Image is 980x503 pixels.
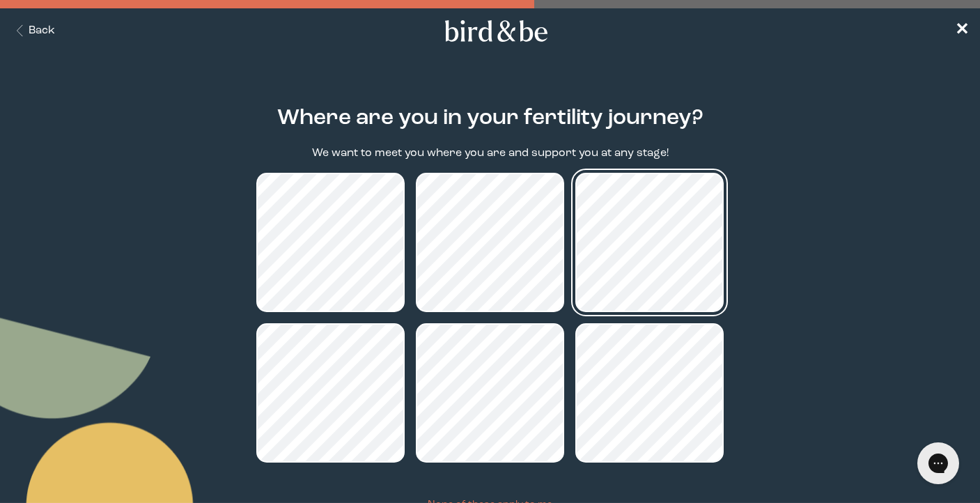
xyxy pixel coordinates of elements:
iframe: Gorgias live chat messenger [910,438,966,489]
button: Back Button [11,23,55,39]
h2: Where are you in your fertility journey? [277,102,703,134]
p: We want to meet you where you are and support you at any stage! [312,146,669,162]
span: ✕ [955,22,969,39]
a: ✕ [955,19,969,43]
